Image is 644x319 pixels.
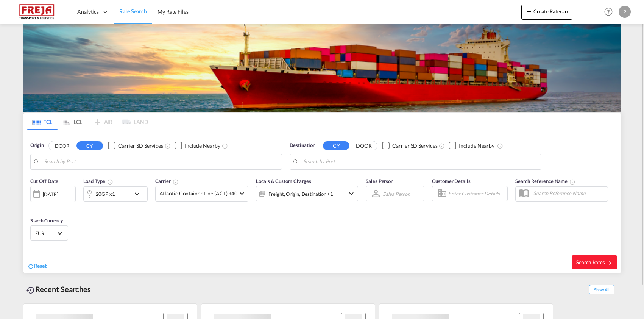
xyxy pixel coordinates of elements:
md-pagination-wrapper: Use the left and right arrow keys to navigate between tabs [27,113,148,130]
md-icon: Unchecked: Search for CY (Container Yard) services for all selected carriers.Checked : Search for... [165,143,171,149]
button: DOOR [49,141,75,150]
md-icon: icon-backup-restore [26,286,35,295]
span: Load Type [83,178,113,184]
span: Search Currency [30,218,63,224]
md-icon: icon-information-outline [107,179,113,185]
md-icon: Your search will be saved by the below given name [569,179,575,185]
span: Reset [34,263,47,269]
md-tab-item: LCL [58,113,88,130]
button: CY [76,141,103,150]
img: 586607c025bf11f083711d99603023e7.png [11,3,62,20]
div: [DATE] [30,186,76,202]
span: Origin [30,142,44,149]
div: Help [602,5,619,19]
span: Cut Off Date [30,178,59,184]
div: P [619,6,631,18]
span: Search Reference Name [515,178,575,184]
span: Rate Search [119,8,147,14]
input: Enter Customer Details [448,188,505,199]
span: My Rate Files [157,8,189,15]
md-icon: icon-refresh [27,263,34,270]
span: Customer Details [432,178,470,184]
span: EUR [35,230,56,237]
span: Help [602,5,615,18]
span: Search Rates [576,259,613,265]
div: Include Nearby [459,142,494,150]
div: 20GP x1icon-chevron-down [83,186,148,202]
div: Origin DOOR CY Checkbox No InkUnchecked: Search for CY (Container Yard) services for all selected... [23,130,621,273]
img: LCL+%26+FCL+BACKGROUND.png [23,24,621,112]
md-icon: Unchecked: Ignores neighbouring ports when fetching rates.Checked : Includes neighbouring ports w... [222,143,228,149]
md-checkbox: Checkbox No Ink [108,142,163,150]
input: Search by Port [303,156,537,167]
md-checkbox: Checkbox No Ink [382,142,437,150]
input: Search Reference Name [530,188,608,199]
div: Carrier SD Services [118,142,163,150]
div: [DATE] [43,191,58,198]
md-icon: icon-chevron-down [133,189,145,199]
div: Include Nearby [185,142,220,150]
md-checkbox: Checkbox No Ink [175,142,220,150]
div: icon-refreshReset [27,262,47,271]
md-icon: icon-chevron-down [347,189,356,198]
md-icon: icon-arrow-right [607,260,612,266]
md-datepicker: Select [30,201,36,211]
span: Destination [290,142,315,149]
span: Show All [589,285,614,294]
div: Recent Searches [23,281,94,298]
span: Analytics [77,8,99,16]
div: Carrier SD Services [392,142,437,150]
input: Search by Port [44,156,278,167]
button: Search Ratesicon-arrow-right [572,255,617,269]
md-select: Select Currency: € EUREuro [34,228,64,239]
button: CY [323,141,349,150]
span: Locals & Custom Charges [256,178,311,184]
button: DOOR [351,141,377,150]
div: Freight Origin Destination Factory Stuffingicon-chevron-down [256,186,358,201]
md-select: Sales Person [382,188,411,199]
span: Carrier [155,178,179,184]
md-icon: The selected Trucker/Carrierwill be displayed in the rate results If the rates are from another f... [173,179,179,185]
md-icon: Unchecked: Search for CY (Container Yard) services for all selected carriers.Checked : Search for... [439,143,445,149]
span: Sales Person [366,178,393,184]
div: 20GP x1 [96,189,115,199]
md-icon: icon-plus 400-fg [524,7,533,16]
md-tab-item: FCL [27,113,58,130]
md-icon: Unchecked: Ignores neighbouring ports when fetching rates.Checked : Includes neighbouring ports w... [497,143,503,149]
div: Freight Origin Destination Factory Stuffing [268,189,333,199]
button: icon-plus 400-fgCreate Ratecard [521,5,572,20]
span: Atlantic Container Line (ACL) +40 [159,190,238,197]
md-checkbox: Checkbox No Ink [449,142,494,150]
